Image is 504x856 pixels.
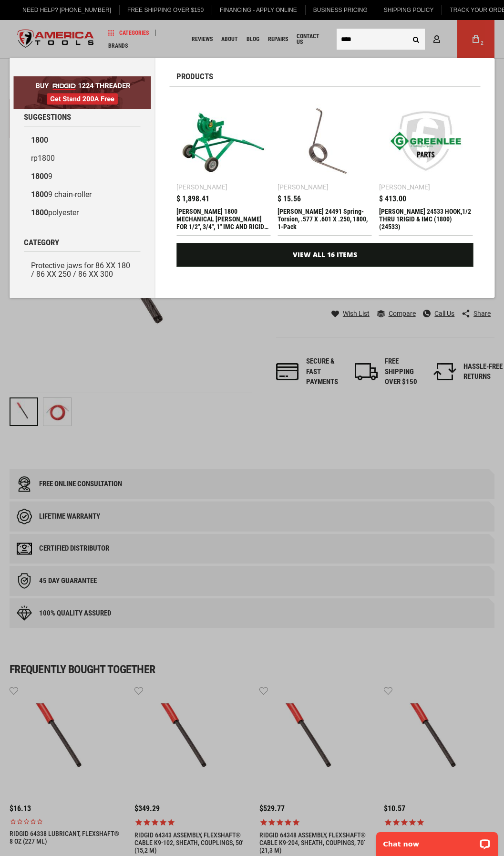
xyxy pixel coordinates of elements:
[278,94,371,235] a: Greenlee 24491 Spring-Torsion, .577 X .601 X .250, 1800, 1-Pack [PERSON_NAME] $ 15.56 [PERSON_NAM...
[13,76,151,84] a: BOGO: Buy RIDGID® 1224 Threader, Get Stand 200A Free!
[31,208,48,217] b: 1800
[24,186,140,204] a: 18009 chain-roller
[24,131,140,149] a: 1800
[24,113,71,121] span: Suggestions
[282,99,367,183] img: Greenlee 24491 Spring-Torsion, .577 X .601 X .250, 1800, 1-Pack
[407,30,425,48] button: Search
[181,99,266,183] img: GREENLEE 1800 MECHANICAL BENDER FOR 1/2
[278,195,301,203] span: $ 15.56
[379,208,473,230] div: Greenlee 24533 HOOK,1/2 THRU 1RIGID & IMC (1800) (24533)
[104,26,153,39] a: Categories
[379,184,430,190] div: [PERSON_NAME]
[31,136,48,145] b: 1800
[176,73,213,81] span: Products
[108,30,149,36] span: Categories
[278,208,371,230] div: Greenlee 24491 Spring-Torsion, .577 X .601 X .250, 1800, 1-Pack
[31,172,48,181] b: 1800
[278,184,329,190] div: [PERSON_NAME]
[24,204,140,222] a: 1800polyester
[370,826,504,856] iframe: LiveChat chat widget
[384,99,468,183] img: Greenlee 24533 HOOK,1/2 THRU 1RIGID & IMC (1800) (24533)
[176,195,209,203] span: $ 1,898.41
[176,243,473,267] a: View All 16 Items
[379,94,473,235] a: Greenlee 24533 HOOK,1/2 THRU 1RIGID & IMC (1800) (24533) [PERSON_NAME] $ 413.00 [PERSON_NAME] 245...
[31,190,48,199] b: 1800
[24,257,140,283] a: Protective jaws for 86 XX 180 / 86 XX 250 / 86 XX 300
[176,208,270,230] div: GREENLEE 1800 MECHANICAL BENDER FOR 1/2
[379,195,406,203] span: $ 413.00
[176,184,227,190] div: [PERSON_NAME]
[13,76,151,109] img: BOGO: Buy RIDGID® 1224 Threader, Get Stand 200A Free!
[24,149,140,167] a: rp1800
[24,167,140,186] a: 18009
[176,94,270,235] a: GREENLEE 1800 MECHANICAL BENDER FOR 1/2 [PERSON_NAME] $ 1,898.41 [PERSON_NAME] 1800 MECHANICAL [P...
[24,239,59,247] span: Category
